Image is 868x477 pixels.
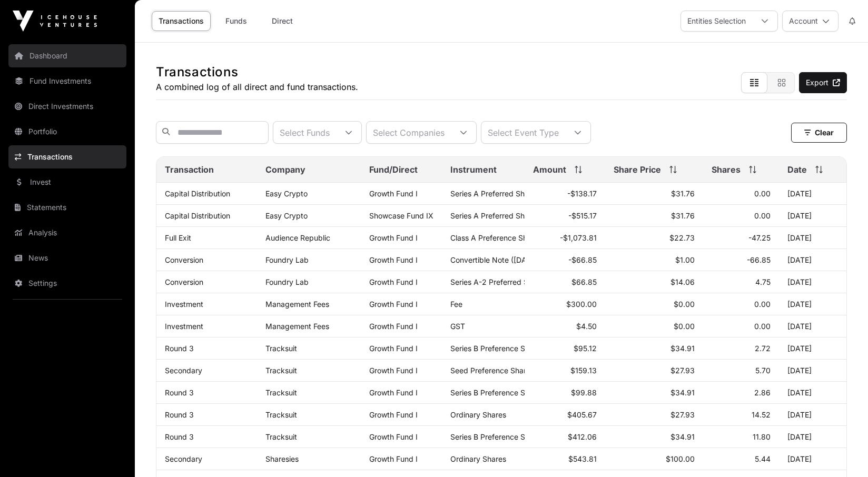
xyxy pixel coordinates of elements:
[165,322,203,331] a: Investment
[369,300,418,309] a: Growth Fund I
[748,233,771,242] span: -47.25
[8,246,126,270] a: News
[8,95,126,118] a: Direct Investments
[450,432,544,441] span: Series B Preference Shares
[165,454,202,463] a: Secondary
[779,360,846,382] td: [DATE]
[450,454,506,463] span: Ordinary Shares
[369,454,418,463] a: Growth Fund I
[525,404,605,426] td: $405.67
[450,277,544,286] span: Series A-2 Preferred Stock
[265,163,305,176] span: Company
[747,255,771,264] span: -66.85
[666,454,695,463] span: $100.00
[156,81,358,93] p: A combined log of all direct and fund transactions.
[779,183,846,205] td: [DATE]
[450,163,497,176] span: Instrument
[674,322,695,331] span: $0.00
[671,189,695,198] span: $31.76
[525,337,605,360] td: $95.12
[165,410,194,419] a: Round 3
[152,11,211,31] a: Transactions
[450,366,534,375] span: Seed Preference Shares
[525,426,605,448] td: $412.06
[8,120,126,143] a: Portfolio
[799,72,847,93] a: Export
[369,432,418,441] a: Growth Fund I
[165,366,202,375] a: Secondary
[369,163,418,176] span: Fund/Direct
[779,382,846,404] td: [DATE]
[369,322,418,331] a: Growth Fund I
[265,432,297,441] a: Tracksuit
[674,300,695,309] span: $0.00
[815,426,868,477] iframe: Chat Widget
[367,122,451,143] div: Select Companies
[369,233,418,242] a: Growth Fund I
[779,249,846,271] td: [DATE]
[755,344,771,353] span: 2.72
[779,426,846,448] td: [DATE]
[675,255,695,264] span: $1.00
[525,293,605,315] td: $300.00
[450,344,544,353] span: Series B Preference Shares
[779,448,846,470] td: [DATE]
[450,388,544,397] span: Series B Preference Shares
[525,227,605,249] td: -$1,073.81
[779,293,846,315] td: [DATE]
[265,255,309,264] a: Foundry Lab
[369,211,433,220] a: Showcase Fund IX
[265,410,297,419] a: Tracksuit
[614,163,661,176] span: Share Price
[165,189,230,198] a: Capital Distribution
[450,233,542,242] span: Class A Preference Shares
[265,388,297,397] a: Tracksuit
[165,277,203,286] a: Conversion
[265,454,299,463] a: Sharesies
[8,221,126,244] a: Analysis
[261,11,303,31] a: Direct
[670,410,695,419] span: $27.93
[754,300,771,309] span: 0.00
[481,122,565,143] div: Select Event Type
[755,277,771,286] span: 4.75
[265,189,308,198] a: Easy Crypto
[779,404,846,426] td: [DATE]
[215,11,257,31] a: Funds
[450,410,506,419] span: Ordinary Shares
[13,11,97,32] img: Icehouse Ventures Logo
[369,366,418,375] a: Growth Fund I
[450,211,536,220] span: Series A Preferred Share
[755,454,771,463] span: 5.44
[8,171,126,194] a: Invest
[369,277,418,286] a: Growth Fund I
[265,322,352,331] p: Management Fees
[165,163,214,176] span: Transaction
[8,69,126,93] a: Fund Investments
[525,205,605,227] td: -$515.17
[8,272,126,295] a: Settings
[754,388,771,397] span: 2.86
[265,366,297,375] a: Tracksuit
[265,300,352,309] p: Management Fees
[450,255,540,264] span: Convertible Note ([DATE])
[369,255,418,264] a: Growth Fund I
[752,410,771,419] span: 14.52
[670,366,695,375] span: $27.93
[525,183,605,205] td: -$138.17
[533,163,566,176] span: Amount
[525,315,605,337] td: $4.50
[450,189,536,198] span: Series A Preferred Share
[8,196,126,219] a: Statements
[156,64,358,81] h1: Transactions
[369,189,418,198] a: Growth Fund I
[755,366,771,375] span: 5.70
[265,344,297,353] a: Tracksuit
[754,211,771,220] span: 0.00
[450,322,465,331] span: GST
[369,344,418,353] a: Growth Fund I
[8,44,126,67] a: Dashboard
[791,123,847,143] button: Clear
[369,410,418,419] a: Growth Fund I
